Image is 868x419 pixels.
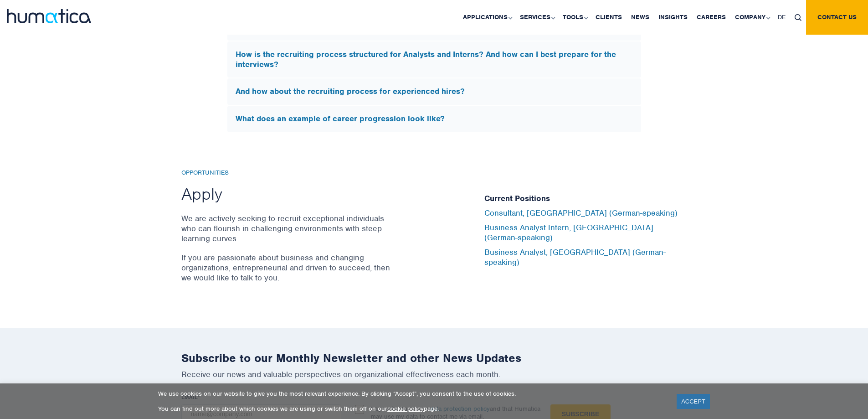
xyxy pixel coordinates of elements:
[484,194,687,204] h5: Current Positions
[158,390,665,398] p: We use cookies on our website to give you the most relevant experience. By clicking “Accept”, you...
[236,114,633,124] h5: What does an example of career progression look like?
[181,351,687,365] h2: Subscribe to our Monthly Newsletter and other News Updates
[181,213,393,243] p: We are actively seeking to recruit exceptional individuals who can flourish in challenging enviro...
[795,14,801,21] img: search_icon
[158,405,665,413] p: You can find out more about which cookies we are using or switch them off on our page.
[778,13,786,21] span: DE
[181,369,687,379] p: Receive our news and valuable perspectives on organizational effectiveness each month.
[181,169,393,177] h6: Opportunities
[484,247,666,267] a: Business Analyst, [GEOGRAPHIC_DATA] (German-speaking)
[484,208,678,218] a: Consultant, [GEOGRAPHIC_DATA] (German-speaking)
[236,87,633,97] h5: And how about the recruiting process for experienced hires?
[677,394,710,409] a: ACCEPT
[181,253,393,283] p: If you are passionate about business and changing organizations, entrepreneurial and driven to su...
[387,405,424,413] a: cookie policy
[484,222,653,243] a: Business Analyst Intern, [GEOGRAPHIC_DATA] (German-speaking)
[7,9,91,23] img: logo
[236,50,633,69] h5: How is the recruiting process structured for Analysts and Interns? And how can I best prepare for...
[181,183,393,204] h2: Apply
